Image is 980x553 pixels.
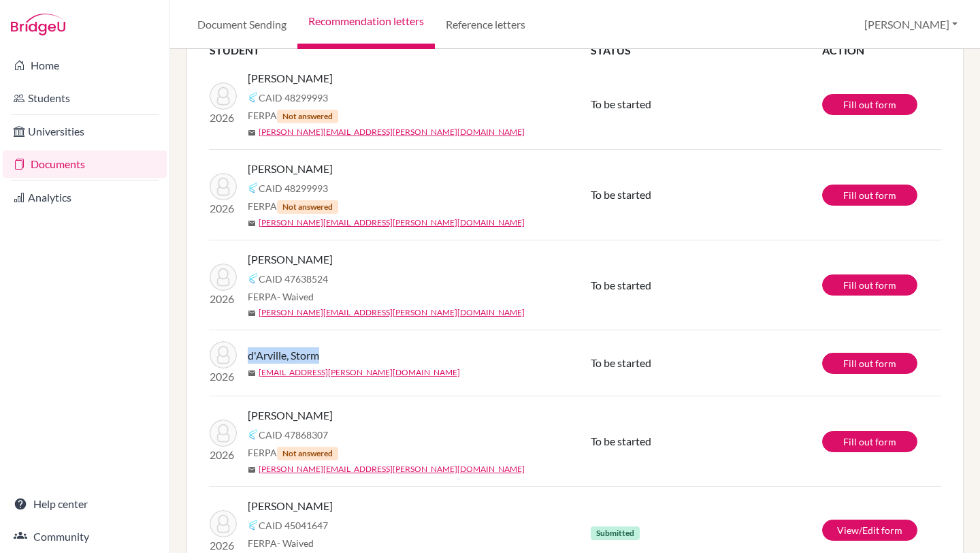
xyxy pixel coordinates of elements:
span: CAID 47868307 [259,428,328,442]
th: STATUS [590,42,821,59]
p: 2026 [210,200,237,217]
img: d'Arville, Storm [210,341,237,368]
span: CAID 47638524 [259,272,328,286]
img: Bridge-U [11,14,65,35]
a: Fill out form [822,185,917,206]
span: mail [248,466,256,474]
a: Fill out form [822,274,917,296]
img: Guerra, Jeremiah [210,173,237,200]
p: 2026 [210,368,237,385]
span: - Waived [277,291,314,302]
a: Analytics [3,184,167,211]
span: mail [248,309,256,317]
a: Documents [3,151,167,178]
img: Guerra, Jeremiah [210,82,237,110]
th: STUDENT [209,42,590,59]
span: FERPA [248,289,314,304]
a: [EMAIL_ADDRESS][PERSON_NAME][DOMAIN_NAME] [259,366,460,379]
a: [PERSON_NAME][EMAIL_ADDRESS][PERSON_NAME][DOMAIN_NAME] [259,463,525,475]
img: Dorsett, Christopher [210,420,237,447]
span: CAID 48299993 [259,181,328,195]
p: 2026 [210,291,237,307]
span: d'Arville, Storm [248,347,319,364]
span: [PERSON_NAME] [248,70,333,86]
img: Common App logo [248,273,259,284]
span: To be started [591,188,651,201]
p: 2026 [210,110,237,126]
a: Fill out form [822,431,917,452]
a: Home [3,52,167,79]
img: Mendez, Francisco [210,510,237,537]
span: Not answered [277,447,338,460]
a: [PERSON_NAME][EMAIL_ADDRESS][PERSON_NAME][DOMAIN_NAME] [259,306,525,319]
img: ruiz, manuel [210,264,237,291]
span: To be started [591,97,651,110]
span: [PERSON_NAME] [248,251,333,268]
span: FERPA [248,536,314,550]
img: Common App logo [248,429,259,440]
span: FERPA [248,199,338,214]
img: Common App logo [248,183,259,193]
span: To be started [591,279,651,291]
span: CAID 48299993 [259,91,328,105]
a: Universities [3,118,167,145]
img: Common App logo [248,520,259,531]
span: [PERSON_NAME] [248,407,333,424]
span: - Waived [277,537,314,549]
span: mail [248,129,256,137]
a: View/Edit form [822,520,917,541]
a: [PERSON_NAME][EMAIL_ADDRESS][PERSON_NAME][DOMAIN_NAME] [259,217,525,229]
span: Not answered [277,110,338,123]
a: Fill out form [822,353,917,374]
span: [PERSON_NAME] [248,161,333,177]
a: [PERSON_NAME][EMAIL_ADDRESS][PERSON_NAME][DOMAIN_NAME] [259,126,525,138]
a: Students [3,84,167,112]
a: Help center [3,490,167,518]
img: Common App logo [248,92,259,103]
span: FERPA [248,108,338,123]
span: mail [248,369,256,377]
a: Community [3,523,167,550]
button: [PERSON_NAME] [858,12,964,37]
span: mail [248,219,256,227]
span: Submitted [591,526,640,540]
span: Not answered [277,200,338,214]
span: To be started [591,356,651,369]
span: FERPA [248,445,338,460]
span: To be started [591,434,651,447]
span: CAID 45041647 [259,518,328,533]
p: 2026 [210,447,237,463]
a: Fill out form [822,94,917,115]
span: [PERSON_NAME] [248,498,333,514]
th: ACTION [821,42,941,59]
